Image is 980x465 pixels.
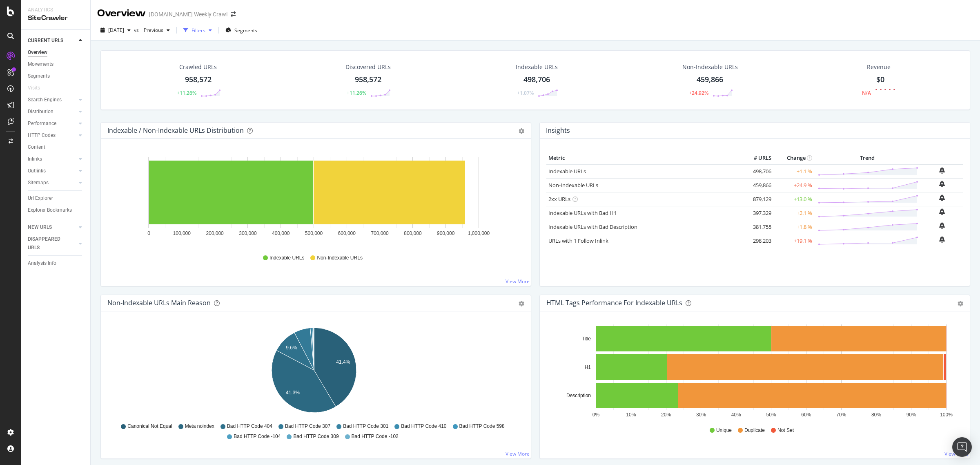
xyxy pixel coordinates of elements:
[336,359,350,365] text: 41.4%
[352,433,399,440] span: Bad HTTP Code -102
[28,235,69,252] div: DISAPPEARED URLS
[28,155,76,163] a: Inlinks
[234,433,281,440] span: Bad HTTP Code -104
[939,167,945,174] div: bell-plus
[107,324,520,419] svg: A chart.
[836,412,846,418] text: 70%
[371,230,389,236] text: 700,000
[814,152,920,164] th: Trend
[185,423,214,430] span: Meta noindex
[234,27,257,34] span: Segments
[173,230,191,236] text: 100,000
[28,259,85,268] a: Analysis Info
[766,412,776,418] text: 50%
[697,74,723,85] div: 459,866
[592,412,600,418] text: 0%
[345,63,391,71] div: Discovered URLs
[28,107,53,116] div: Distribution
[140,27,163,34] span: Previous
[871,412,881,418] text: 80%
[773,234,814,248] td: +19.1 %
[269,255,304,262] span: Indexable URLs
[952,437,972,457] div: Open Intercom Messenger
[28,96,76,104] a: Search Engines
[582,336,591,342] text: Title
[28,131,56,140] div: HTTP Codes
[134,27,140,34] span: vs
[906,412,916,418] text: 90%
[28,119,76,128] a: Performance
[177,89,196,96] div: +11.26%
[28,48,85,57] a: Overview
[741,192,773,206] td: 879,129
[185,74,212,85] div: 958,572
[28,143,45,152] div: Content
[28,206,85,215] a: Explorer Bookmarks
[548,195,570,203] a: 2xx URLs
[468,230,490,236] text: 1,000,000
[28,223,52,232] div: NEW URLS
[140,24,173,37] button: Previous
[286,345,297,351] text: 9.6%
[28,206,72,215] div: Explorer Bookmarks
[317,255,362,262] span: Non-Indexable URLs
[546,125,570,136] h4: Insights
[731,412,741,418] text: 40%
[206,230,224,236] text: 200,000
[682,63,738,71] div: Non-Indexable URLs
[519,128,524,134] div: gear
[28,167,76,175] a: Outlinks
[741,164,773,179] td: 498,706
[548,168,586,175] a: Indexable URLs
[516,63,558,71] div: Indexable URLs
[773,164,814,179] td: +1.1 %
[28,194,85,203] a: Url Explorer
[28,119,56,128] div: Performance
[773,152,814,164] th: Change
[741,152,773,164] th: # URLS
[716,427,732,434] span: Unique
[661,412,671,418] text: 20%
[741,206,773,220] td: 397,329
[28,155,42,163] div: Inlinks
[272,230,290,236] text: 400,000
[28,72,85,80] a: Segments
[28,167,46,175] div: Outlinks
[28,131,76,140] a: HTTP Codes
[867,63,891,71] span: Revenue
[777,427,794,434] span: Not Set
[517,89,534,96] div: +1.07%
[28,60,53,69] div: Movements
[286,390,300,396] text: 41.3%
[741,234,773,248] td: 298,203
[506,450,530,457] a: View More
[127,423,172,430] span: Canonical Not Equal
[222,24,261,37] button: Segments
[28,48,47,57] div: Overview
[876,74,884,84] span: $0
[28,96,62,104] div: Search Engines
[107,126,244,134] div: Indexable / Non-Indexable URLs Distribution
[801,412,811,418] text: 60%
[107,152,520,247] svg: A chart.
[566,393,591,398] text: Description
[940,412,953,418] text: 100%
[548,209,617,217] a: Indexable URLs with Bad H1
[28,259,56,268] div: Analysis Info
[939,181,945,187] div: bell-plus
[28,13,84,23] div: SiteCrawler
[28,179,49,187] div: Sitemaps
[958,301,963,306] div: gear
[108,27,124,34] span: 2025 Aug. 28th
[192,27,205,34] div: Filters
[689,89,708,96] div: +24.92%
[149,10,227,18] div: [DOMAIN_NAME] Weekly Crawl
[97,7,146,20] div: Overview
[773,192,814,206] td: +13.0 %
[437,230,455,236] text: 900,000
[773,206,814,220] td: +2.1 %
[939,222,945,229] div: bell-plus
[546,152,741,164] th: Metric
[28,36,63,45] div: CURRENT URLS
